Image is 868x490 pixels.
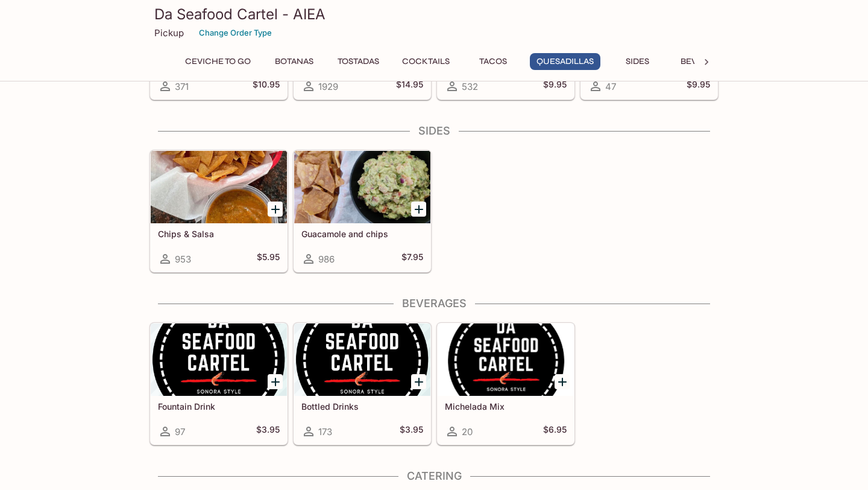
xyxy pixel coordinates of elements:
h5: Guacamole and chips [301,229,423,239]
h5: $3.95 [256,424,280,439]
button: Sides [610,53,664,70]
button: Botanas [267,53,321,70]
h4: Beverages [149,297,719,310]
h5: $9.95 [543,79,567,94]
span: 953 [175,253,191,265]
button: Add Bottled Drinks [411,374,426,389]
span: 97 [175,426,185,437]
span: 47 [605,81,616,92]
span: 371 [175,81,189,92]
button: Change Order Type [193,24,277,42]
button: Ceviche To Go [178,53,257,70]
button: Quesadillas [530,53,600,70]
span: 532 [462,81,478,92]
a: Bottled Drinks173$3.95 [294,323,431,445]
h5: $3.95 [400,424,423,439]
button: Add Chips & Salsa [268,202,283,217]
a: Michelada Mix20$6.95 [437,323,574,445]
h5: $5.95 [257,252,280,266]
h5: $10.95 [253,79,280,94]
button: Add Fountain Drink [268,374,283,389]
div: Michelada Mix [438,323,574,396]
button: Add Guacamole and chips [411,202,426,217]
div: Guacamole and chips [294,151,430,223]
button: Tostadas [331,53,386,70]
p: Pickup [154,27,184,39]
span: 1929 [318,81,338,92]
span: 173 [318,426,332,437]
a: Guacamole and chips986$7.95 [294,150,431,272]
div: Chips & Salsa [151,151,287,223]
h5: $7.95 [401,252,423,266]
h5: $6.95 [543,424,567,439]
h5: Michelada Mix [445,401,567,412]
span: 20 [462,426,473,437]
div: Bottled Drinks [294,323,430,396]
span: 986 [318,253,335,265]
h5: Bottled Drinks [301,401,423,412]
button: Cocktails [395,53,456,70]
h4: Sides [149,124,719,138]
h5: $9.95 [687,79,710,94]
h4: Catering [149,469,719,483]
button: Add Michelada Mix [555,374,570,389]
h5: Fountain Drink [158,401,280,412]
h5: Chips & Salsa [158,229,280,239]
h3: Da Seafood Cartel - AIEA [154,5,714,24]
a: Chips & Salsa953$5.95 [150,150,288,272]
div: Fountain Drink [151,323,287,396]
button: Tacos [466,53,520,70]
button: Beverages [674,53,737,70]
a: Fountain Drink97$3.95 [150,323,288,445]
h5: $14.95 [396,79,423,94]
